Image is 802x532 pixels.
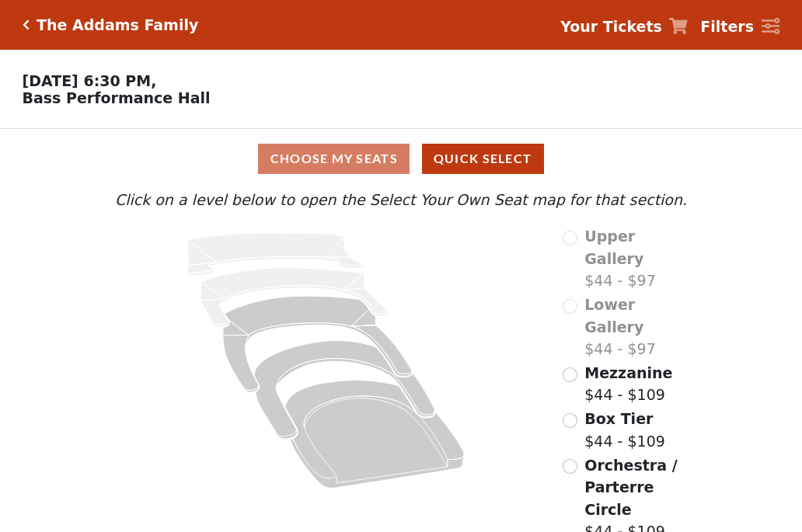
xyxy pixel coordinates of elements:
h5: The Addams Family [37,16,198,34]
strong: Filters [700,18,754,35]
a: Filters [700,16,779,38]
span: Lower Gallery [584,296,643,336]
a: Click here to go back to filters [23,19,30,30]
label: $44 - $109 [584,408,665,452]
span: Orchestra / Parterre Circle [584,457,677,518]
p: Click on a level below to open the Select Your Own Seat map for that section. [111,189,691,211]
span: Box Tier [584,410,653,427]
span: Upper Gallery [584,228,643,267]
a: Your Tickets [560,16,688,38]
span: Mezzanine [584,364,672,381]
label: $44 - $97 [584,225,691,292]
path: Orchestra / Parterre Circle - Seats Available: 157 [285,381,465,489]
label: $44 - $97 [584,294,691,360]
button: Quick Select [422,144,544,174]
path: Upper Gallery - Seats Available: 0 [187,233,364,276]
strong: Your Tickets [560,18,662,35]
label: $44 - $109 [584,362,672,406]
path: Lower Gallery - Seats Available: 0 [201,268,389,327]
